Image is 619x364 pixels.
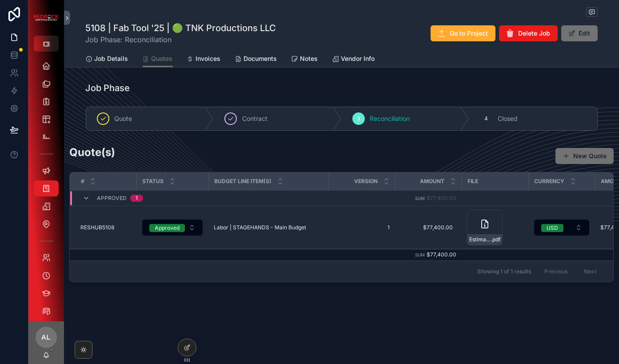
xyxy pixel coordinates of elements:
[300,54,318,63] span: Notes
[535,178,565,185] span: Currency
[34,15,59,21] img: App logo
[214,224,306,231] span: Labor | STAGEHANDS - Main Budget
[370,114,410,123] span: Reconciliation
[86,82,130,94] h1: Job Phase
[534,220,589,236] button: Select Button
[427,195,456,201] span: $77,400.00
[80,224,131,231] a: RESHUB5108
[341,54,375,63] span: Vendor Info
[214,224,323,231] a: Labor | STAGEHANDS - Main Budget
[42,332,51,343] span: AL
[142,219,203,236] a: Select Button
[86,34,276,45] span: Job Phase: Reconciliation
[80,224,114,231] span: RESHUB5108
[115,114,132,123] span: Quote
[431,25,495,41] button: Go to Project
[86,22,276,34] h1: 5108 | Fab Tool '25 | 🟢 TNK Productions LLC
[244,54,277,63] span: Documents
[555,148,614,164] button: New Quote
[400,220,456,235] a: $77,400.00
[86,51,128,68] a: Job Details
[196,54,221,63] span: Invoices
[415,252,425,257] small: Sum
[97,195,127,202] span: Approved
[467,210,523,245] a: Estimate_1160_from_TNK_Productions_LLC.pdf
[469,236,491,243] span: Estimate_1160_from_TNK_Productions_LLC
[468,178,479,185] span: File
[155,224,180,232] div: Approved
[332,51,375,68] a: Vendor Info
[427,251,456,258] span: $77,400.00
[547,224,558,232] div: USD
[404,224,453,231] span: $77,400.00
[484,115,488,122] span: 4
[152,54,173,63] span: Quotes
[215,178,272,185] span: Budget Line Item(s)
[187,51,221,68] a: Invoices
[143,51,173,68] a: Quotes
[95,54,128,63] span: Job Details
[491,236,500,243] span: .pdf
[355,178,378,185] span: Version
[519,29,551,38] span: Delete Job
[477,268,531,275] span: Showing 1 of 1 results
[235,51,277,68] a: Documents
[143,178,164,185] span: Status
[136,195,138,202] div: 1
[415,196,425,201] small: Sum
[142,220,203,236] button: Select Button
[357,115,360,122] span: 3
[81,178,84,185] span: #
[499,25,558,41] button: Delete Job
[28,52,64,321] div: scrollable content
[334,224,390,231] a: 1
[242,114,268,123] span: Contract
[292,51,318,68] a: Notes
[534,219,590,236] a: Select Button
[69,145,115,160] h2: Quote(s)
[450,29,488,38] span: Go to Project
[420,178,445,185] span: Amount
[561,25,598,41] button: Edit
[498,114,518,123] span: Closed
